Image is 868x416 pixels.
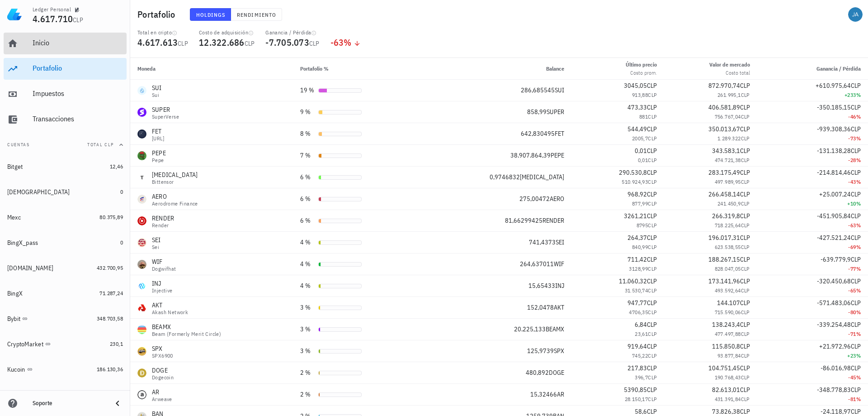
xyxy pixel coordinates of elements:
span: 3045,05 [624,81,647,90]
div: -43 [764,177,861,186]
span: CLP [740,81,750,90]
a: CryptoMarket 230,1 [4,333,127,355]
div: 4 % [300,281,315,291]
span: 432.700,95 [97,264,123,271]
span: 8795 [637,222,648,229]
span: CLP [740,320,750,329]
span: 261.995,1 [717,91,741,98]
span: CLP [647,277,657,285]
span: CLP [741,200,750,207]
div: -69 [764,243,861,252]
span: -350.185,15 [817,103,851,111]
span: CLP [741,265,750,272]
span: CLP [647,190,657,198]
div: 6 % [300,194,315,204]
div: Último precio [626,61,657,69]
span: 343.583,1 [712,147,740,155]
div: -65 [764,286,861,295]
span: CLP [245,39,255,48]
span: 872.970,74 [708,81,740,90]
div: 6 % [300,216,315,225]
span: 3128,99 [629,265,648,272]
div: SUPER-icon [137,108,146,117]
a: Portafolio [4,58,127,80]
span: 477.497,88 [715,330,741,337]
div: 6 % [300,172,315,182]
div: -77 [764,264,861,273]
div: Sui [152,92,162,98]
span: 275,00472 [519,195,550,203]
div: Impuestos [33,89,123,98]
span: CLP [648,157,657,163]
span: Ganancia / Pérdida [816,65,861,72]
span: 0 [120,239,123,246]
button: Holdings [190,8,231,21]
div: avatar [848,7,863,22]
div: CryptoMarket [7,340,43,348]
span: AKT [554,303,564,311]
span: 125,9739 [527,347,554,355]
span: 264,637011 [520,260,554,268]
div: -73 [764,134,861,143]
span: SUI [555,86,564,94]
span: 23,61 [635,330,648,337]
span: CLP [741,244,750,250]
div: Costo de adquisición [199,29,255,36]
div: Render [152,223,175,228]
span: CLP [741,309,750,316]
span: 186.130,36 [97,366,123,373]
div: RENDER-icon [137,216,146,225]
span: 152,0478 [527,303,554,311]
div: [DEMOGRAPHIC_DATA] [7,188,70,196]
span: 497.989,95 [715,178,741,185]
span: 115.850,8 [712,342,740,350]
span: SEI [556,238,564,246]
div: 3 % [300,325,315,334]
div: -28 [764,156,861,165]
span: 480,892 [526,368,549,377]
h1: Portafolio [137,7,179,22]
span: 474.721,38 [715,157,741,163]
div: TAO-icon [137,173,146,182]
th: Moneda [130,58,293,80]
span: 0 [120,188,123,195]
span: 2005,7 [632,135,648,142]
span: 266.319,8 [712,212,740,220]
div: +233 [764,91,861,100]
div: 3 % [300,303,315,312]
div: -63 [764,221,861,230]
span: CLP [851,212,861,220]
div: [DOMAIN_NAME] [7,264,53,272]
span: -214.814,46 [817,168,851,177]
span: 217,83 [627,364,647,372]
span: 840,99 [632,244,648,250]
img: LedgiFi [7,7,22,22]
span: CLP [741,135,750,142]
div: Aerodrome Finance [152,201,198,206]
span: 241.450,9 [717,200,741,207]
span: AERO [550,195,564,203]
div: BEAMX [152,322,221,331]
div: FET-icon [137,129,146,139]
span: 4.617.710 [33,13,73,25]
a: [DEMOGRAPHIC_DATA] 0 [4,181,127,203]
span: CLP [741,113,750,120]
span: CLP [741,157,750,163]
div: Costo prom. [626,69,657,77]
span: 28.150,17 [625,396,648,402]
span: CLP [851,190,861,198]
a: Impuestos [4,83,127,105]
div: -46 [764,112,861,121]
div: Mexc [7,214,21,221]
div: WIF-icon [137,260,146,269]
span: 196.017,31 [708,234,740,242]
span: CLP [851,103,861,111]
span: -571.483,06 [817,299,851,307]
span: -348.778,83 [817,386,851,394]
span: % [856,157,861,163]
span: 31.530,74 [625,287,648,294]
div: RENDER [152,214,175,223]
span: CLP [647,255,657,263]
span: 230,1 [110,340,123,347]
span: 15,32466 [530,390,557,398]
